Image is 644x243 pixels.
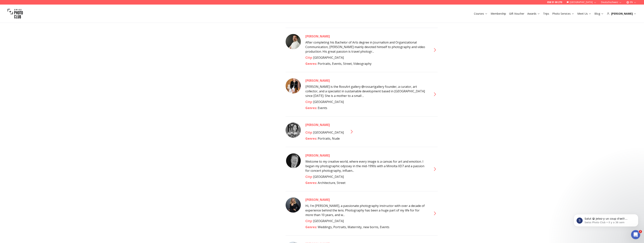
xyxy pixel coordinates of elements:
[305,62,318,66] span: Genres :
[305,181,318,185] span: Genres :
[305,78,427,83] a: [PERSON_NAME]
[305,219,427,223] div: [GEOGRAPHIC_DATA]
[594,12,604,16] a: Blog
[509,12,524,16] a: Gift Voucher
[305,174,427,179] div: [GEOGRAPHIC_DATA]
[305,130,344,135] div: [GEOGRAPHIC_DATA]
[543,12,549,16] a: Trips
[305,197,427,202] a: [PERSON_NAME]
[286,34,301,49] img: Stefan Tschumi
[305,55,313,60] span: City :
[305,100,427,104] div: [GEOGRAPHIC_DATA]
[305,225,427,229] div: Weddings, Portraits, Maternity, new borns, Events
[552,12,574,16] a: Photo Services
[8,6,23,21] img: Swiss photo club
[305,136,318,141] span: Genres :
[305,106,318,110] span: Genres :
[305,40,425,54] span: After completing his Bachelor of Arts degree in Journalism and Organizational Communication, [PER...
[286,123,301,138] img: Tabea Vogel
[639,230,642,233] span: 1
[491,12,506,16] a: Membership
[631,230,640,239] iframe: Intercom live chat
[286,197,301,213] img: Veronika Marques-Santo
[551,11,576,16] button: Photo Services
[305,100,313,104] span: City :
[305,204,425,217] span: Hi, I’m [PERSON_NAME], a passionate photography instructor with over a decade of experience behin...
[305,123,344,127] a: [PERSON_NAME]
[542,11,551,16] button: Trips
[305,61,427,66] div: Portraits, Events, Street, Videography
[305,159,424,173] span: Welcome to my creative world, where every image is a canvas for art and emotion. I began my photo...
[305,175,313,179] span: City :
[305,219,313,223] span: City :
[508,11,526,16] button: Gift Voucher
[305,106,427,110] div: Events
[489,11,508,16] button: Membership
[305,34,427,39] a: [PERSON_NAME]
[577,12,591,16] a: Meet Us
[286,78,301,93] img: Svetlana Puricel
[547,1,562,4] a: 058 51 00 270
[305,136,344,141] div: Portraits, Nude
[286,153,301,168] img: Thomas Halfmann
[576,11,593,16] button: Meet Us
[474,12,488,16] a: Courses
[305,153,427,158] a: [PERSON_NAME]
[568,206,644,233] iframe: Intercom notifications message
[305,55,427,60] div: [GEOGRAPHIC_DATA]
[526,11,542,16] button: Awards
[305,225,318,229] span: Genres :
[305,130,313,135] span: City :
[527,12,540,16] a: Awards
[305,85,425,98] span: [PERSON_NAME] is the RossArt gallery @rossartgallery founder, a curator, art collector, and a spe...
[305,180,427,185] div: Architecture, Street
[472,11,489,16] button: Courses
[593,11,605,16] button: Blog
[607,12,636,16] div: [PERSON_NAME]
